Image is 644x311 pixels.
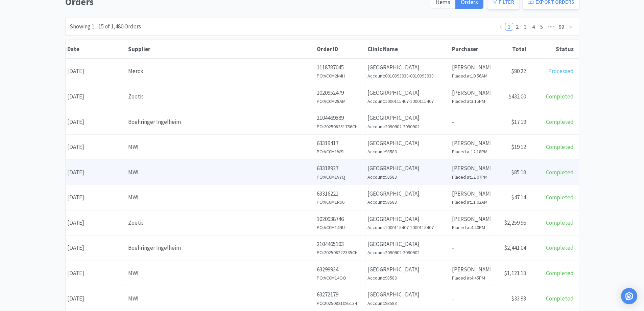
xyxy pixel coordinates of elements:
[66,189,126,206] div: [DATE]
[367,72,448,80] h6: Account: 0010393938-0010393938
[128,168,313,177] div: MWI
[66,265,126,282] div: [DATE]
[511,118,526,126] span: $17.19
[511,295,526,302] span: $33.93
[367,173,448,181] h6: Account: 93583
[317,88,364,97] p: 1020952479
[546,23,556,31] li: Next 5 Pages
[452,198,489,206] h6: Placed at 11:02AM
[493,45,526,53] div: Total
[317,173,364,181] h6: PO: VC0M1VYQ
[556,23,567,31] li: 99
[367,224,448,231] h6: Account: 1000115407-1000115407
[452,224,489,231] h6: Placed at 4:40PM
[530,45,574,53] div: Status
[452,148,489,155] h6: Placed at 12:18PM
[521,23,529,31] li: 3
[317,274,364,282] h6: PO: VC0M14OO
[508,93,526,100] span: $432.00
[557,23,566,30] a: 99
[497,23,505,31] li: Previous Page
[513,23,521,31] li: 2
[452,72,489,80] h6: Placed at 10:56AM
[66,63,126,80] div: [DATE]
[452,63,489,72] p: [PERSON_NAME]
[452,173,489,181] h6: Placed at 12:07PM
[511,194,526,201] span: $47.14
[67,45,125,53] div: Date
[317,148,364,155] h6: PO: VC0M1WSI
[546,23,556,31] span: •••
[452,139,489,148] p: [PERSON_NAME]
[317,240,364,249] p: 2104465103
[317,265,364,274] p: 63299934
[529,23,538,31] li: 4
[66,164,126,181] div: [DATE]
[546,169,574,176] span: Completed
[367,198,448,206] h6: Account: 93583
[452,294,489,303] p: -
[538,23,546,31] li: 5
[367,113,448,123] p: [GEOGRAPHIC_DATA]
[66,138,126,156] div: [DATE]
[452,243,489,252] p: -
[70,22,141,31] div: Showing 1 - 15 of 1,480 Orders
[452,265,489,274] p: [PERSON_NAME]
[66,290,126,307] div: [DATE]
[452,117,489,127] p: -
[546,93,574,100] span: Completed
[128,92,313,101] div: Zoetis
[317,72,364,80] h6: PO: VC0M2N4H
[530,23,537,30] a: 4
[546,194,574,201] span: Completed
[452,97,489,105] h6: Placed at 3:15PM
[452,45,489,53] div: Purchaser
[499,25,503,29] i: icon: left
[367,97,448,105] h6: Account: 1000115407-1000115407
[546,143,574,151] span: Completed
[317,224,364,231] h6: PO: VC0M14NU
[546,269,574,277] span: Completed
[504,269,526,277] span: $1,121.18
[317,299,364,307] h6: PO: 20250821095134
[504,244,526,251] span: $2,441.04
[504,219,526,226] span: $2,259.96
[317,97,364,105] h6: PO: VC0M28AM
[128,142,313,152] div: MWI
[128,218,313,227] div: Zoetis
[367,45,449,53] div: Clinic Name
[546,295,574,302] span: Completed
[511,67,526,75] span: $90.22
[567,23,575,31] li: Next Page
[367,290,448,299] p: [GEOGRAPHIC_DATA]
[452,215,489,224] p: [PERSON_NAME]
[511,143,526,151] span: $19.12
[514,23,521,30] a: 2
[317,164,364,173] p: 63318927
[317,249,364,256] h6: PO: 202508222335CHI
[317,290,364,299] p: 63272179
[367,63,448,72] p: [GEOGRAPHIC_DATA]
[66,214,126,231] div: [DATE]
[367,148,448,155] h6: Account: 93583
[128,117,313,127] div: Boehringer Ingelheim
[367,249,448,256] h6: Account: 2090902-2090902
[452,88,489,97] p: [PERSON_NAME]
[452,164,489,173] p: [PERSON_NAME]
[66,113,126,131] div: [DATE]
[505,23,513,31] li: 1
[511,169,526,176] span: $85.18
[317,63,364,72] p: 1118787045
[367,123,448,130] h6: Account: 2090902-2090902
[546,244,574,251] span: Completed
[367,88,448,97] p: [GEOGRAPHIC_DATA]
[621,288,637,304] div: Open Intercom Messenger
[128,243,313,252] div: Boehringer Ingelheim
[128,45,313,53] div: Supplier
[128,193,313,202] div: MWI
[128,67,313,76] div: Merck
[367,215,448,224] p: [GEOGRAPHIC_DATA]
[505,23,513,30] a: 1
[546,219,574,226] span: Completed
[66,88,126,105] div: [DATE]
